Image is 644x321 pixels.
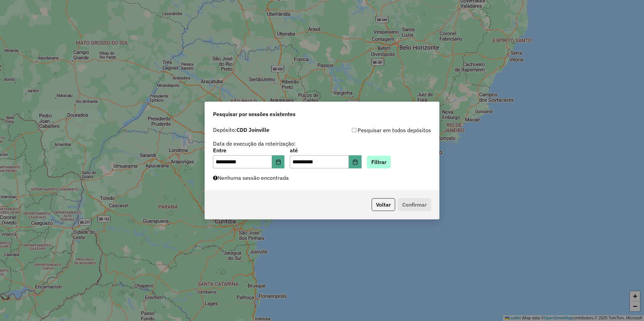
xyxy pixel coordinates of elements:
[213,110,296,118] span: Pesquisar por sessões existentes
[372,198,395,211] button: Voltar
[272,155,285,169] button: Choose Date
[213,146,284,154] label: Entre
[367,156,391,168] button: Filtrar
[213,126,269,134] label: Depósito:
[236,126,269,133] strong: CDD Joinville
[322,126,431,134] div: Pesquisar em todos depósitos
[349,155,362,169] button: Choose Date
[213,140,296,148] label: Data de execução da roteirização:
[290,146,361,154] label: até
[213,174,289,182] label: Nenhuma sessão encontrada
